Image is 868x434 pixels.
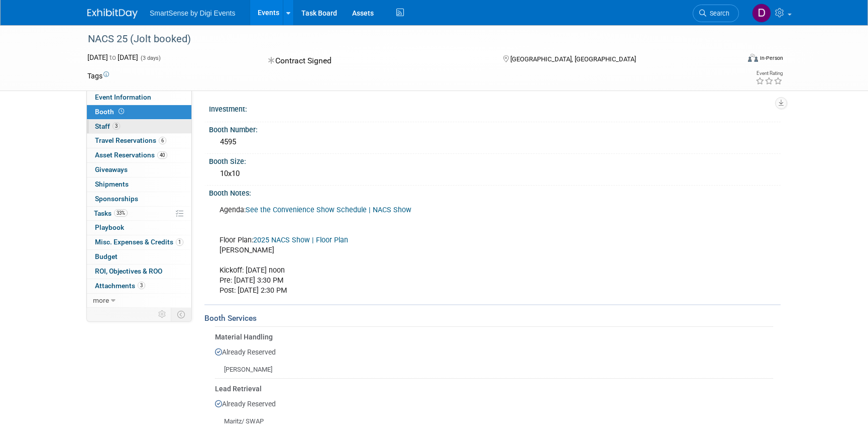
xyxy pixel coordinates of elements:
span: Budget [95,252,118,261]
div: In-Person [759,54,783,62]
a: Shipments [87,178,191,192]
span: 33% [114,209,128,217]
div: Event Format [680,52,783,67]
span: Staff [95,122,120,130]
a: Booth [87,105,191,119]
div: Booth Number: [209,122,781,135]
span: ROI, Objectives & ROO [95,267,162,275]
div: 10x10 [216,166,773,182]
a: Giveaways [87,163,191,177]
a: Budget [87,250,191,264]
span: more [93,296,109,304]
a: Tasks33% [87,207,191,221]
a: 2025 NACS Show | Floor Plan [253,236,348,244]
span: SmartSense by Digi Events [150,9,235,17]
img: ExhibitDay [87,9,138,19]
img: Dan Tiernan [752,4,771,23]
span: Giveaways [95,165,128,173]
td: Personalize Event Tab Strip [154,308,171,321]
a: more [87,294,191,308]
div: 4595 [216,134,773,150]
span: Tasks [94,209,128,217]
div: Agenda: Floor Plan: [PERSON_NAME] Kickoff: [DATE] noon Pre: [DATE] 3:30 PM Post: [DATE] 2:30 PM [212,200,669,301]
div: Booth Size: [209,154,781,166]
a: Asset Reservations40 [87,148,191,162]
td: Tags [87,71,109,81]
a: Sponsorships [87,192,191,206]
span: (3 days) [140,55,161,61]
a: Event Information [87,91,191,105]
span: 1 [176,238,183,246]
div: Material Handling [215,332,773,342]
a: Search [693,5,739,22]
a: Staff3 [87,120,191,134]
span: Asset Reservations [95,151,167,159]
a: Misc. Expenses & Credits1 [87,235,191,249]
span: 40 [157,151,167,159]
span: Search [706,10,729,17]
span: 3 [113,122,120,130]
span: Attachments [95,282,145,290]
a: ROI, Objectives & ROO [87,265,191,279]
span: Sponsorships [95,195,138,203]
a: Travel Reservations6 [87,134,191,148]
td: Toggle Event Tabs [171,308,192,321]
div: Event Rating [755,71,783,76]
span: 3 [138,282,145,289]
div: Lead Retrieval [215,384,773,394]
span: Booth [95,108,126,116]
img: Format-Inperson.png [748,54,758,62]
div: [PERSON_NAME] [215,357,773,375]
div: Investment: [209,102,781,114]
span: Event Information [95,93,151,101]
div: Already Reserved [215,342,773,375]
span: Misc. Expenses & Credits [95,238,183,246]
span: Shipments [95,180,129,188]
span: [DATE] [DATE] [87,53,138,61]
span: [GEOGRAPHIC_DATA], [GEOGRAPHIC_DATA] [510,55,636,63]
span: Booth not reserved yet [117,108,126,115]
div: NACS 25 (Jolt booked) [84,30,724,48]
div: Booth Notes: [209,186,781,198]
div: Contract Signed [265,52,487,70]
div: Booth Services [204,313,781,324]
a: Attachments3 [87,279,191,293]
span: 6 [159,137,166,144]
a: See the Convenience Show Schedule | NACS Show [246,206,411,214]
span: to [108,53,118,61]
span: Travel Reservations [95,136,166,144]
span: Playbook [95,223,124,231]
a: Playbook [87,221,191,235]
